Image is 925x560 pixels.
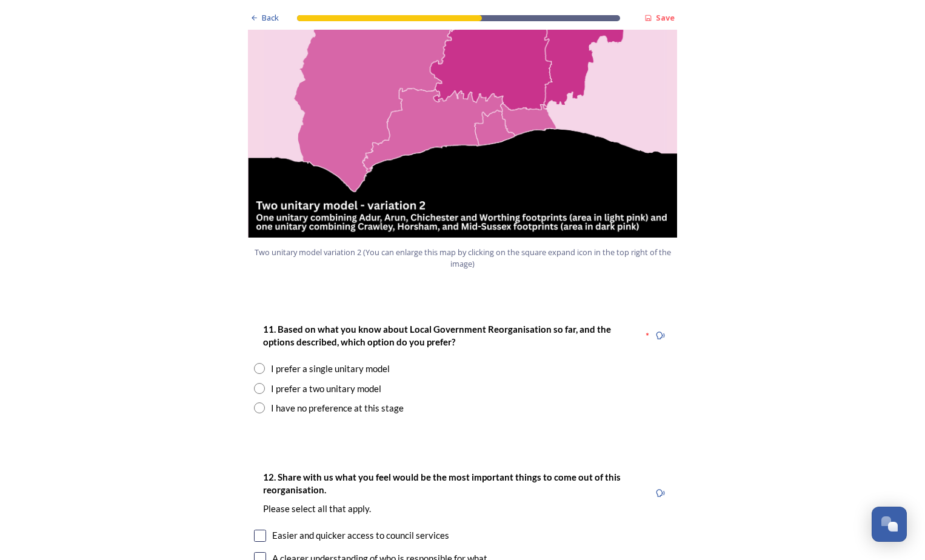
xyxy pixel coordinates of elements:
[656,12,675,23] strong: Save
[253,247,672,270] span: Two unitary model variation 2 (You can enlarge this map by clicking on the square expand icon in ...
[262,12,279,24] span: Back
[271,401,404,415] div: I have no preference at this stage
[263,324,613,347] strong: 11. Based on what you know about Local Government Reorganisation so far, and the options describe...
[271,362,390,376] div: I prefer a single unitary model
[272,528,449,542] div: Easier and quicker access to council services
[872,507,907,542] button: Open Chat
[263,502,640,515] p: Please select all that apply.
[263,472,623,495] strong: 12. Share with us what you feel would be the most important things to come out of this reorganisa...
[271,382,381,396] div: I prefer a two unitary model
